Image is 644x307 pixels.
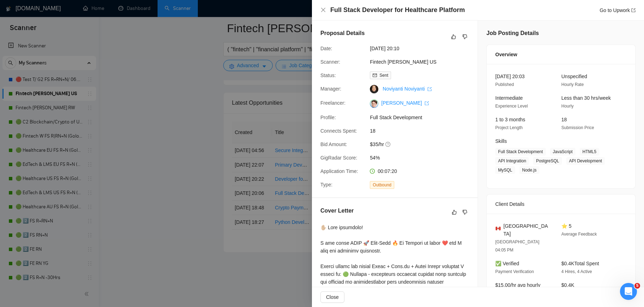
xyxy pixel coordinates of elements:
button: dislike [461,33,469,41]
a: [PERSON_NAME] export [381,100,429,106]
span: Date: [320,46,332,51]
img: c1ZJ7Ip1J0UaJGAOyIE_32YD9ign21rF0tO1aG6PmNnpxIpzkkyLUYaz5sK7SOu0U_ [370,99,378,108]
button: like [449,33,458,41]
span: ⭐ 5 [561,223,572,229]
img: 🇨🇦 [496,226,501,231]
span: Project Length [495,125,522,130]
span: ✅ Verified [495,261,519,266]
span: $0.4K [561,282,574,288]
span: 54% [370,154,476,162]
button: Close [320,291,344,303]
span: $0.4K Total Spent [561,261,599,266]
span: [GEOGRAPHIC_DATA] 04:05 PM [495,239,539,253]
span: MySQL [495,166,515,174]
span: Payment Verification [495,269,534,274]
span: $15.00/hr avg hourly rate paid [495,282,540,296]
span: Application Time: [320,168,358,174]
span: HTML5 [580,148,599,156]
h4: Full Stack Developer for Healthcare Platform [330,6,465,15]
span: Full Stack Development [495,148,546,156]
span: 00:07:20 [378,168,397,174]
button: Close [320,7,326,13]
span: Manager: [320,86,341,92]
span: question-circle [385,141,391,147]
span: JavaScript [550,148,575,156]
span: Skills [495,138,507,144]
span: Freelancer: [320,100,345,106]
span: Hourly [561,104,574,109]
button: dislike [461,208,469,216]
span: Intermediate [495,95,523,101]
span: Less than 30 hrs/week [561,95,611,101]
h5: Cover Letter [320,207,354,215]
span: export [425,101,429,105]
span: Submission Price [561,125,594,130]
h5: Proposal Details [320,29,365,37]
span: Connects Spent: [320,128,357,134]
span: $35/hr [370,140,476,148]
span: Hourly Rate [561,82,584,87]
span: Status: [320,73,336,78]
span: Outbound [370,181,394,189]
iframe: Intercom live chat [620,283,637,300]
h5: Job Posting Details [486,29,539,37]
span: 1 to 3 months [495,117,525,122]
span: API Integration [495,157,529,165]
span: export [631,8,636,12]
span: Close [326,293,339,301]
span: dislike [462,34,467,40]
span: clock-circle [370,169,375,174]
a: Noviyanti Noviyanti export [383,86,432,92]
span: 18 [370,127,476,135]
span: Average Feedback [561,232,597,237]
span: Scanner: [320,59,340,65]
span: Fintech [PERSON_NAME] US [370,58,476,66]
span: Sent [379,73,388,78]
span: like [452,209,457,215]
span: mail [373,73,377,77]
span: Unspecified [561,74,587,79]
div: Client Details [495,195,627,214]
span: Node.js [519,166,539,174]
span: export [427,87,432,91]
span: like [451,34,456,40]
span: [DATE] 20:03 [495,74,525,79]
span: PostgreSQL [533,157,562,165]
span: Profile: [320,115,336,120]
span: close [320,7,326,13]
button: like [450,208,459,216]
span: API Development [566,157,605,165]
span: Type: [320,182,332,187]
span: Overview [495,51,517,58]
span: Bid Amount: [320,141,347,147]
span: Full Stack Development [370,114,476,121]
span: 5 [634,283,640,289]
span: Experience Level [495,104,528,109]
span: 18 [561,117,567,122]
span: Published [495,82,514,87]
span: dislike [462,209,467,215]
a: Go to Upworkexport [599,7,636,13]
span: [GEOGRAPHIC_DATA] [503,222,550,238]
span: [DATE] 20:10 [370,45,476,52]
span: GigRadar Score: [320,155,357,161]
span: 4 Hires, 4 Active [561,269,592,274]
